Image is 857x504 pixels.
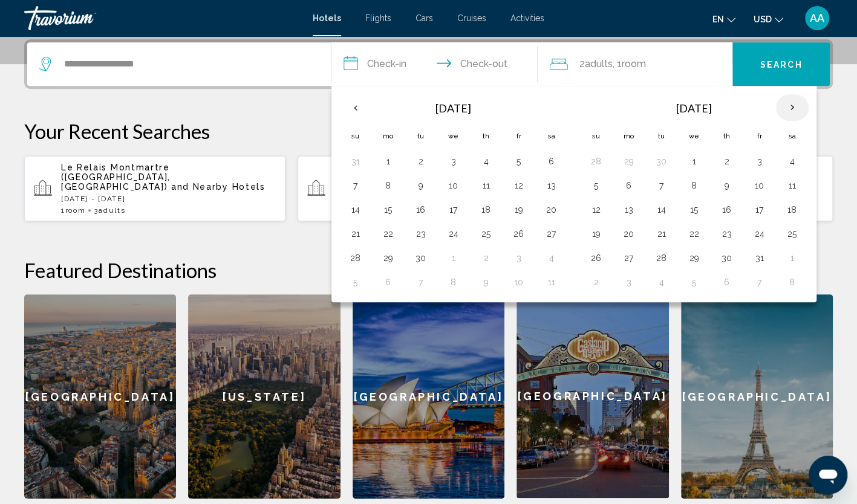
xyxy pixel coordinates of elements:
a: [GEOGRAPHIC_DATA] [353,294,504,499]
button: Day 17 [444,201,463,218]
button: Day 2 [717,153,737,170]
iframe: Кнопка запуска окна обмена сообщениями [809,456,847,494]
button: Day 11 [542,274,561,291]
button: Previous month [339,94,372,121]
a: Travorium [24,6,301,30]
button: Day 3 [750,153,769,170]
button: Day 25 [783,225,802,242]
th: [DATE] [613,94,776,123]
button: Day 7 [750,274,769,291]
button: Day 6 [379,274,398,291]
p: [DATE] - [DATE] [61,195,276,203]
div: [GEOGRAPHIC_DATA] [681,294,833,499]
a: [GEOGRAPHIC_DATA] [516,294,668,499]
button: Day 23 [411,225,431,242]
button: Day 2 [587,274,606,291]
button: Day 26 [587,250,606,267]
button: Day 18 [477,201,496,218]
button: Day 16 [717,201,737,218]
a: Cruises [457,13,486,23]
button: Day 14 [652,201,671,218]
span: , 1 [612,56,645,73]
button: Day 12 [587,201,606,218]
a: Cars [415,13,433,23]
div: [US_STATE] [188,294,340,499]
button: Day 28 [652,250,671,267]
a: Hotels [313,13,341,23]
button: Day 29 [379,250,398,267]
button: Day 3 [444,153,463,170]
button: Day 24 [444,225,463,242]
div: Search widget [27,42,830,86]
a: Activities [510,13,544,23]
button: Search [732,42,830,86]
button: Day 31 [346,153,365,170]
button: Day 8 [685,177,704,194]
button: Day 2 [411,153,431,170]
button: Day 6 [717,274,737,291]
button: Day 1 [783,250,802,267]
button: Day 24 [750,225,769,242]
span: USD [754,15,772,24]
span: Adults [99,206,125,215]
button: Day 6 [619,177,639,194]
button: Day 20 [619,225,639,242]
button: Day 19 [509,201,529,218]
button: Day 26 [509,225,529,242]
button: Day 30 [411,250,431,267]
button: Day 27 [619,250,639,267]
button: Day 27 [542,225,561,242]
button: Day 8 [379,177,398,194]
button: Day 15 [685,201,704,218]
button: User Menu [801,5,833,31]
button: Day 10 [444,177,463,194]
button: Day 16 [411,201,431,218]
button: Day 10 [509,274,529,291]
span: Flights [365,13,391,23]
button: Day 8 [444,274,463,291]
button: Day 2 [477,250,496,267]
button: Day 7 [346,177,365,194]
button: Travelers: 2 adults, 0 children [538,42,732,86]
button: Day 5 [685,274,704,291]
button: Day 22 [685,225,704,242]
h2: Featured Destinations [24,258,833,282]
button: Day 29 [619,153,639,170]
button: Le Relais Montmartre ([GEOGRAPHIC_DATA], [GEOGRAPHIC_DATA]) and Nearby Hotels[DATE] - [DATE]1Room... [24,155,285,222]
span: 1 [61,206,85,215]
button: Day 7 [652,177,671,194]
span: en [712,15,724,24]
button: Change currency [754,10,783,28]
button: Day 31 [750,250,769,267]
button: Day 4 [542,250,561,267]
button: Day 28 [346,250,365,267]
span: Room [65,206,86,215]
span: Room [621,58,645,69]
button: Day 7 [411,274,431,291]
button: Change language [712,10,735,28]
button: Day 18 [783,201,802,218]
button: Day 11 [783,177,802,194]
button: Day 11 [477,177,496,194]
span: 3 [94,206,125,215]
button: Day 8 [783,274,802,291]
a: [GEOGRAPHIC_DATA] [24,294,176,499]
button: Day 3 [509,250,529,267]
button: Day 30 [717,250,737,267]
button: Day 5 [587,177,606,194]
p: Your Recent Searches [24,119,833,143]
div: [GEOGRAPHIC_DATA] [516,294,668,498]
span: Le Relais Montmartre ([GEOGRAPHIC_DATA], [GEOGRAPHIC_DATA]) [61,163,171,192]
button: Day 10 [750,177,769,194]
button: Day 13 [619,201,639,218]
button: Day 14 [346,201,365,218]
button: Day 22 [379,225,398,242]
button: Day 1 [379,153,398,170]
span: 2 [579,56,612,73]
span: AA [810,12,824,24]
button: Day 15 [379,201,398,218]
